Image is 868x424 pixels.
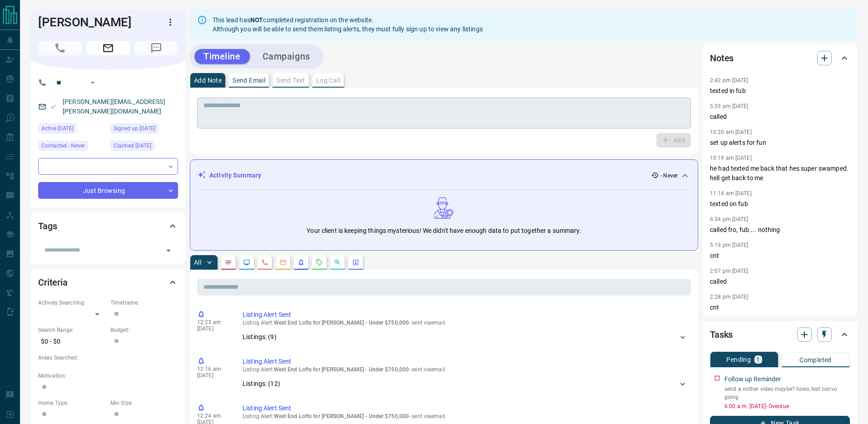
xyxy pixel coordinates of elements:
svg: Email Valid [50,104,56,110]
button: Open [87,77,98,88]
svg: Lead Browsing Activity [243,259,250,266]
p: 5:19 pm [DATE] [710,242,749,248]
h1: [PERSON_NAME] [38,15,149,30]
span: Claimed [DATE] [114,141,151,150]
p: 5:33 pm [DATE] [710,103,749,109]
h2: Notes [710,51,734,65]
svg: Notes [225,259,232,266]
p: Completed [799,357,832,363]
p: Search Range: [38,326,106,334]
p: Motivation: [38,372,178,380]
p: - Never [660,172,678,180]
p: All [194,259,201,266]
div: Listings: (9) [243,329,687,345]
p: Actively Searching: [38,299,106,307]
p: Listing Alert : - sent via email [243,366,687,373]
p: Listings: ( 12 ) [243,379,280,389]
h2: Tasks [710,327,733,342]
span: No Number [38,41,82,55]
svg: Calls [261,259,268,266]
div: Activity Summary- Never [198,167,690,184]
div: Just Browsing [38,182,178,199]
p: 12:24 am [197,413,229,419]
div: Listings: (12) [243,375,687,392]
div: Notes [710,47,850,69]
div: Tue Feb 11 2025 [110,123,178,136]
svg: Listing Alerts [298,259,305,266]
p: cnt [710,303,850,312]
p: 10:20 am [DATE] [710,129,752,135]
span: No Number [134,41,178,55]
p: he had texted me back that hes super swamped. hell get back to me [710,164,850,183]
p: Your client is keeping things mysterious! We didn't have enough data to put together a summary. [307,226,581,236]
p: called [710,277,850,286]
a: [PERSON_NAME][EMAIL_ADDRESS][PERSON_NAME][DOMAIN_NAME] [63,98,165,115]
p: 11:14 am [DATE] [710,190,752,197]
p: $0 - $0 [38,334,106,349]
p: 6:00 a.m. [DATE] - Overdue [724,402,850,410]
button: Timeline [194,49,250,64]
span: Email [86,41,130,55]
p: Listing Alert Sent [243,357,687,366]
p: Listing Alert : - sent via email [243,320,687,326]
button: Open [162,244,175,257]
span: West End Lofts for [PERSON_NAME] - Under $750,000 [274,320,409,326]
p: 2:42 pm [DATE] [710,77,749,84]
p: 2:07 pm [DATE] [710,268,749,274]
p: Listing Alert : - sent via email [243,413,687,419]
h2: Tags [38,219,57,233]
div: Tue Feb 11 2025 [110,141,178,153]
p: 1 [756,356,760,363]
button: Campaigns [253,49,319,64]
svg: Emails [279,259,287,266]
h2: Criteria [38,275,68,290]
p: 12:23 am [197,319,229,325]
div: Tasks [710,324,850,345]
p: cnt [710,251,850,261]
svg: Opportunities [334,259,341,266]
span: West End Lofts for [PERSON_NAME] - Under $750,000 [274,366,409,373]
strong: NOT [250,16,263,24]
p: Home Type: [38,399,106,407]
svg: Agent Actions [352,259,359,266]
p: Send Email [233,77,265,84]
p: send a nother video maybe? hows text convo going [724,385,850,401]
p: Activity Summary [209,171,261,180]
p: called [710,112,850,122]
p: Areas Searched: [38,354,178,362]
span: Contacted - Never [41,141,85,150]
p: Listings: ( 9 ) [243,332,277,342]
p: Min Size: [110,399,178,407]
p: Listing Alert Sent [243,404,687,413]
p: [DATE] [197,372,229,379]
p: 2:28 pm [DATE] [710,294,749,300]
div: Criteria [38,271,178,293]
p: Add Note [194,77,222,84]
p: 12:16 am [197,366,229,372]
p: 10:19 am [DATE] [710,155,752,161]
div: Tue Feb 11 2025 [38,123,106,136]
div: Tags [38,215,178,237]
div: This lead has completed registration on the website. Although you will be able to send them listi... [213,12,483,37]
span: Signed up [DATE] [114,124,155,133]
p: Listing Alert Sent [243,310,687,320]
svg: Requests [316,259,323,266]
p: texted on fub [710,199,850,209]
span: Active [DATE] [41,124,74,133]
span: West End Lofts for [PERSON_NAME] - Under $750,000 [274,413,409,419]
p: Follow up Reminder [724,375,781,384]
p: Budget: [110,326,178,334]
p: called fro, fub.... nothing [710,225,850,235]
p: set up alerts for fun [710,138,850,148]
p: 6:34 pm [DATE] [710,216,749,222]
p: texted in fub [710,86,850,96]
p: Timeframe: [110,299,178,307]
p: Pending [726,356,751,363]
p: [DATE] [197,325,229,332]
